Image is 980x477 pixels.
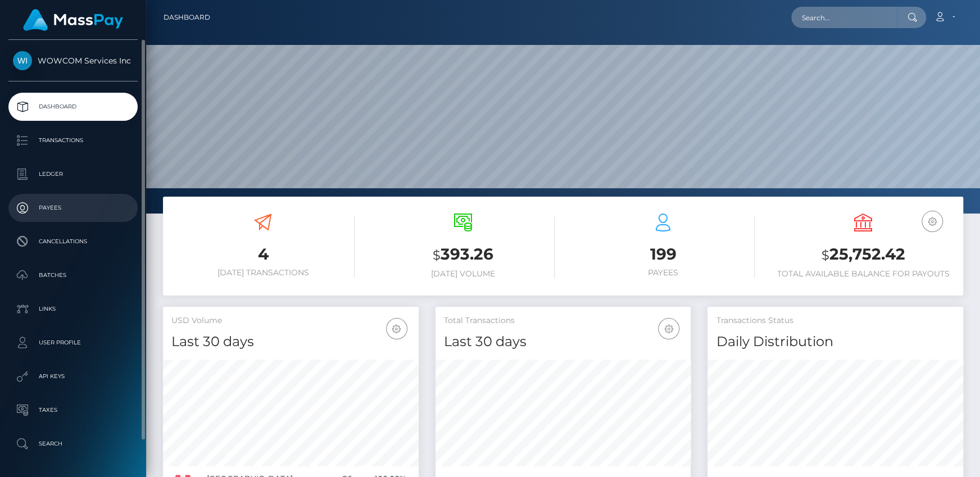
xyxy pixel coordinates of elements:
[716,315,955,326] h5: Transactions Status
[13,368,133,385] p: API Keys
[8,362,138,390] a: API Keys
[791,7,897,28] input: Search...
[171,268,355,278] h6: [DATE] Transactions
[13,267,133,284] p: Batches
[571,243,755,265] h3: 199
[13,334,133,351] p: User Profile
[716,332,955,352] h4: Daily Distribution
[13,402,133,419] p: Taxes
[8,329,138,357] a: User Profile
[444,315,683,326] h5: Total Transactions
[13,166,133,183] p: Ledger
[13,301,133,317] p: Links
[13,51,32,70] img: WOWCOM Services Inc
[8,93,138,121] a: Dashboard
[444,332,683,352] h4: Last 30 days
[8,430,138,458] a: Search
[371,243,555,266] h3: 393.26
[822,247,829,263] small: $
[772,243,955,266] h3: 25,752.42
[8,160,138,188] a: Ledger
[8,295,138,323] a: Links
[13,233,133,250] p: Cancellations
[8,56,138,66] span: WOWCOM Services Inc
[164,6,210,29] a: Dashboard
[8,194,138,222] a: Payees
[171,315,410,326] h5: USD Volume
[371,269,555,279] h6: [DATE] Volume
[23,9,123,31] img: MassPay Logo
[171,332,410,352] h4: Last 30 days
[8,396,138,424] a: Taxes
[13,132,133,149] p: Transactions
[13,199,133,216] p: Payees
[13,435,133,452] p: Search
[8,261,138,289] a: Batches
[433,247,441,263] small: $
[13,98,133,115] p: Dashboard
[8,126,138,155] a: Transactions
[772,269,955,279] h6: Total Available Balance for Payouts
[571,268,755,278] h6: Payees
[171,243,355,265] h3: 4
[8,228,138,256] a: Cancellations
